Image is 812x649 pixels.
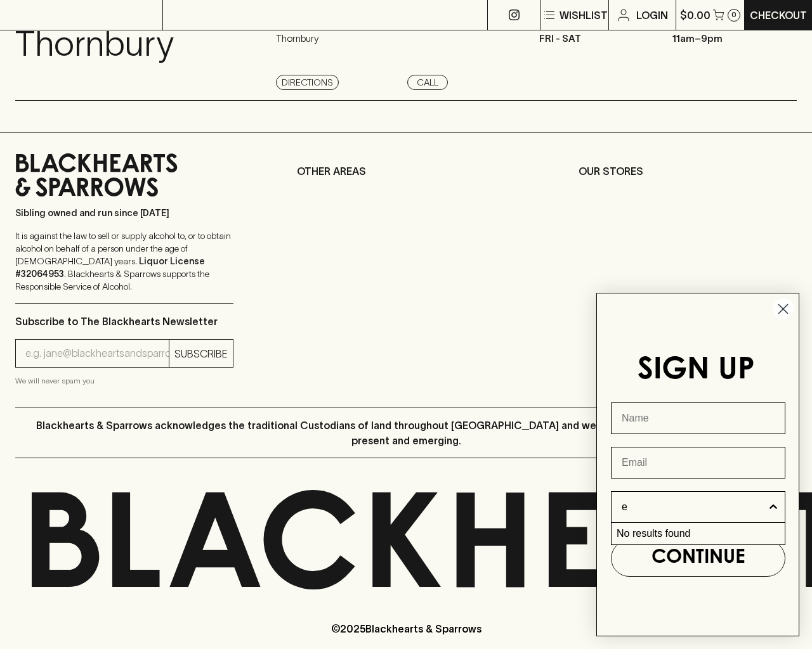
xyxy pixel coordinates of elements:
[174,346,228,361] p: SUBSCRIBE
[579,164,797,179] p: OUR STORES
[672,32,787,46] p: 11am – 9pm
[767,492,780,522] button: Show Options
[611,402,785,434] input: Name
[611,447,785,479] input: Email
[15,18,174,70] p: Thornbury
[680,8,710,23] p: $0.00
[407,75,448,90] a: Call
[638,356,755,387] span: SIGN UP
[276,18,365,46] p: [STREET_ADDRESS] , Thornbury
[25,344,169,364] input: e.g. jane@blackheartsandsparrows.com.au
[15,375,233,387] p: We will never spam you
[560,8,608,23] p: Wishlist
[15,229,233,293] p: It is against the law to sell or supply alcohol to, or to obtain alcohol on behalf of a person un...
[731,11,737,18] p: 0
[750,8,807,23] p: Checkout
[636,8,668,23] p: Login
[612,523,785,544] div: No results found
[15,314,233,329] p: Subscribe to The Blackhearts Newsletter
[539,32,653,46] p: Fri - Sat
[276,75,339,90] a: Directions
[772,298,794,320] button: Close dialog
[584,280,812,649] div: FLYOUT Form
[163,8,174,23] p: ⠀
[622,492,767,522] input: I wanna know more about...
[297,164,515,179] p: OTHER AREAS
[611,540,785,577] button: CONTINUE
[15,207,233,219] p: Sibling owned and run since [DATE]
[25,418,787,448] p: Blackhearts & Sparrows acknowledges the traditional Custodians of land throughout [GEOGRAPHIC_DAT...
[169,340,233,367] button: SUBSCRIBE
